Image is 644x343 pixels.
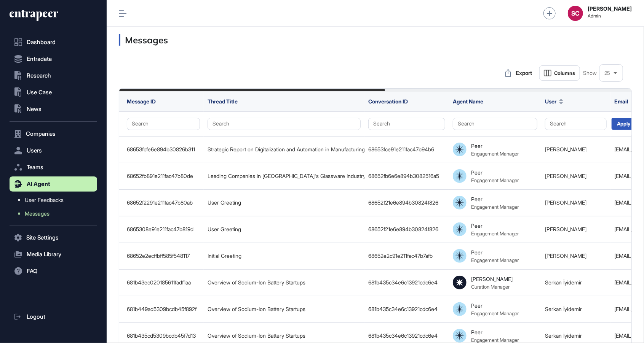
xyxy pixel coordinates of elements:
[471,177,519,183] div: Engagement Manager
[208,306,361,312] div: Overview of Sodium-Ion Battery Startups
[471,204,519,210] div: Engagement Manager
[208,173,361,179] div: Leading Companies in [GEOGRAPHIC_DATA]'s Glassware Industry
[471,257,519,263] div: Engagement Manager
[368,226,445,232] div: 68652f21e6e894b30824f826
[119,34,632,46] h3: Messages
[588,13,632,19] span: Admin
[471,151,519,157] div: Engagement Manager
[27,181,50,187] span: AI Agent
[10,309,97,324] a: Logout
[127,306,200,312] div: 681b449ad5309bcdb45f892f
[501,65,536,81] button: Export
[604,70,610,76] span: 25
[13,193,97,207] a: User Feedbacks
[539,65,580,81] button: Columns
[368,118,445,130] button: Search
[545,173,586,179] a: [PERSON_NAME]
[545,226,586,232] a: [PERSON_NAME]
[10,247,97,262] button: Media Library
[208,98,238,105] span: Thread Title
[10,51,97,67] button: Entradata
[10,160,97,175] button: Teams
[471,329,483,335] div: Peer
[27,106,42,112] span: News
[568,6,583,21] button: SC
[27,268,37,274] span: FAQ
[208,146,361,152] div: Strategic Report on Digitalization and Automation in Manufacturing Industry
[127,279,200,286] div: 681b43ec020185611fadf1aa
[26,131,56,137] span: Companies
[127,333,200,339] div: 681b435cd5309bcdb45f7d13
[13,207,97,221] a: Messages
[471,143,483,149] div: Peer
[471,284,510,290] div: Curation Manager
[27,164,43,170] span: Teams
[545,146,586,152] a: [PERSON_NAME]
[10,68,97,83] button: Research
[26,235,59,241] span: Site Settings
[127,226,200,232] div: 6865308e91e211fac47b819d
[10,35,97,50] a: Dashboard
[10,264,97,279] button: FAQ
[453,98,483,105] span: Agent Name
[27,39,56,45] span: Dashboard
[27,73,51,79] span: Research
[368,279,445,286] div: 681b435c34e6c13921cdc6e4
[545,97,556,105] span: User
[554,70,575,76] span: Columns
[471,222,483,229] div: Peer
[471,169,483,176] div: Peer
[208,226,361,232] div: User Greeting
[471,249,483,256] div: Peer
[25,197,64,203] span: User Feedbacks
[127,98,156,105] span: Message ID
[208,333,361,339] div: Overview of Sodium-Ion Battery Startups
[27,148,42,154] span: Users
[471,310,519,316] div: Engagement Manager
[127,173,200,179] div: 68652fb891e211fac47b80de
[545,97,563,105] button: User
[10,102,97,117] button: News
[10,85,97,100] button: Use Case
[614,97,628,105] span: Email
[368,333,445,339] div: 681b435c34e6c13921cdc6e4
[471,337,519,343] div: Engagement Manager
[25,211,50,217] span: Messages
[27,89,52,95] span: Use Case
[27,56,52,62] span: Entradata
[127,118,200,130] button: Search
[545,279,582,286] a: Serkan İyidemir
[208,279,361,286] div: Overview of Sodium-Ion Battery Startups
[453,118,537,130] button: Search
[614,97,635,105] button: Email
[127,146,200,152] div: 68653fcfe6e894b30826b311
[10,176,97,192] button: AI Agent
[208,200,361,206] div: User Greeting
[368,146,445,152] div: 68653fce91e211fac47b94b6
[545,332,582,339] a: Serkan İyidemir
[471,196,483,202] div: Peer
[368,173,445,179] div: 68652fb6e6e894b3082516a5
[368,253,445,259] div: 68652e2c91e211fac47b7afb
[10,230,97,245] button: Site Settings
[368,98,408,105] span: Conversation ID
[208,118,361,130] button: Search
[471,276,513,282] div: [PERSON_NAME]
[588,6,632,12] strong: [PERSON_NAME]
[545,252,586,259] a: [PERSON_NAME]
[27,251,61,257] span: Media Library
[545,199,586,206] a: [PERSON_NAME]
[545,306,582,312] a: Serkan İyidemir
[27,314,45,320] span: Logout
[10,143,97,158] button: Users
[208,253,361,259] div: Initial Greeting
[545,118,607,130] button: Search
[471,302,483,309] div: Peer
[368,200,445,206] div: 68652f21e6e894b30824f826
[368,306,445,312] div: 681b435c34e6c13921cdc6e4
[127,200,200,206] div: 68652f2291e211fac47b80ab
[583,70,597,76] span: Show
[10,126,97,141] button: Companies
[127,253,200,259] div: 68652e2ecffbff585f548117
